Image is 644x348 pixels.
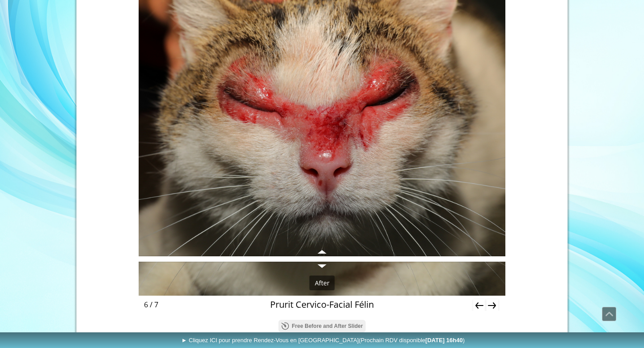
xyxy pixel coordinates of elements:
[425,337,463,344] b: [DATE] 16h40
[602,307,616,321] span: Défiler vers le haut
[359,337,465,344] span: (Prochain RDV disponible )
[279,320,366,332] a: Free Before and After Slider
[309,276,335,291] div: After
[181,337,465,344] span: ► Cliquez ICI pour prendre Rendez-Vous en [GEOGRAPHIC_DATA]
[484,297,500,314] div: Next
[471,297,487,314] div: Previous
[602,307,616,321] a: Défiler vers le haut
[144,300,158,309] div: 6 / 7
[183,298,461,311] div: Prurit Cervico-Facial Félin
